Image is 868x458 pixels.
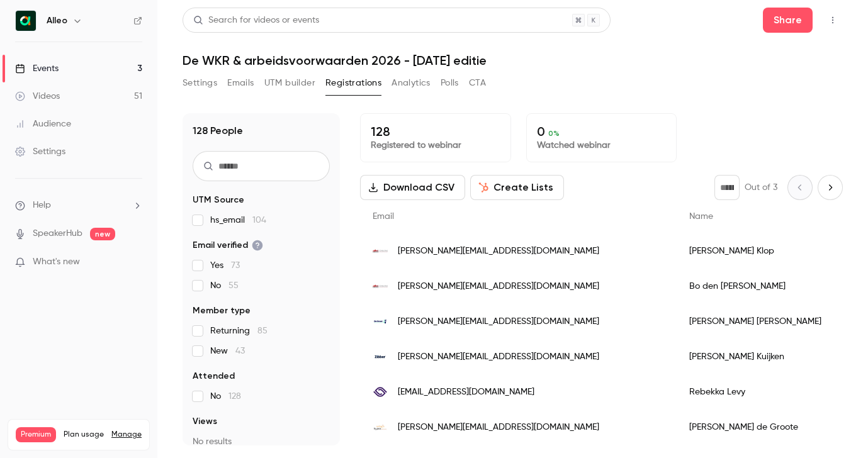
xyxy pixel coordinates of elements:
[183,53,843,68] h1: De WKR & arbeidsvoorwaarden 2026 - [DATE] editie
[15,145,65,158] div: Settings
[127,257,142,268] iframe: Noticeable Trigger
[193,304,251,317] span: Member type
[371,124,500,139] p: 128
[373,384,388,399] img: afm.nl
[373,212,394,221] span: Email
[398,386,534,399] span: [EMAIL_ADDRESS][DOMAIN_NAME]
[252,216,266,225] span: 104
[398,421,599,434] span: [PERSON_NAME][EMAIL_ADDRESS][DOMAIN_NAME]
[15,90,60,103] div: Videos
[16,427,56,442] span: Premium
[210,214,266,226] span: hs_email
[16,11,36,31] img: Alleo
[193,194,244,206] span: UTM Source
[33,199,51,212] span: Help
[470,175,564,200] button: Create Lists
[537,124,667,139] p: 0
[441,73,459,93] button: Polls
[373,243,388,259] img: wecreateconsulting.com
[47,14,67,27] h6: Alleo
[398,315,599,328] span: [PERSON_NAME][EMAIL_ADDRESS][DOMAIN_NAME]
[193,415,217,428] span: Views
[183,73,217,93] button: Settings
[193,123,243,138] h1: 128 People
[373,420,388,435] img: hypex.nl
[210,259,240,272] span: Yes
[210,345,245,357] span: New
[210,279,239,292] span: No
[193,435,330,448] p: No results
[325,73,381,93] button: Registrations
[371,139,500,152] p: Registered to webinar
[257,327,268,335] span: 85
[15,118,71,130] div: Audience
[193,239,263,252] span: Email verified
[398,245,599,258] span: [PERSON_NAME][EMAIL_ADDRESS][DOMAIN_NAME]
[227,73,254,93] button: Emails
[548,129,560,138] span: 0 %
[398,280,599,293] span: [PERSON_NAME][EMAIL_ADDRESS][DOMAIN_NAME]
[228,281,239,290] span: 55
[373,314,388,329] img: degrootgroep.nl
[210,325,268,337] span: Returning
[210,390,241,403] span: No
[398,350,599,364] span: [PERSON_NAME][EMAIL_ADDRESS][DOMAIN_NAME]
[33,227,82,240] a: SpeakerHub
[763,8,813,33] button: Share
[689,212,713,221] span: Name
[373,279,388,294] img: wecreateconsulting.com
[818,175,843,200] button: Next page
[33,255,80,269] span: What's new
[469,73,486,93] button: CTA
[264,73,315,93] button: UTM builder
[193,370,235,383] span: Attended
[537,139,667,152] p: Watched webinar
[64,430,104,440] span: Plan usage
[360,175,465,200] button: Download CSV
[235,347,245,355] span: 43
[373,349,388,364] img: zibber.nl
[15,199,142,212] li: help-dropdown-opener
[231,261,240,270] span: 73
[15,62,59,75] div: Events
[90,228,115,240] span: new
[745,181,777,194] p: Out of 3
[228,392,241,401] span: 128
[392,73,431,93] button: Analytics
[111,430,142,440] a: Manage
[193,14,319,27] div: Search for videos or events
